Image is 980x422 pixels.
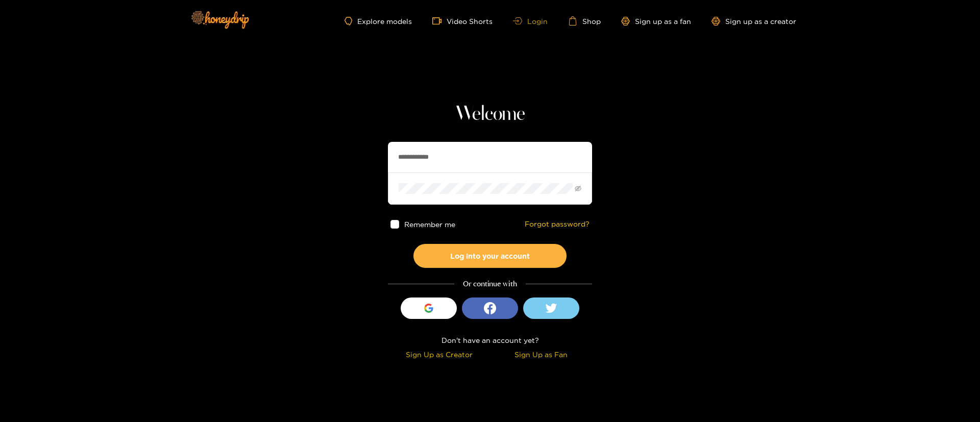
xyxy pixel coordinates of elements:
[404,220,455,228] span: Remember me
[388,334,592,346] div: Don't have an account yet?
[432,16,493,26] a: Video Shorts
[388,102,592,127] h1: Welcome
[413,244,567,268] button: Log into your account
[513,17,548,25] a: Login
[390,349,487,360] div: Sign Up as Creator
[712,17,796,26] a: Sign up as a creator
[568,16,601,26] a: Shop
[388,278,592,290] div: Or continue with
[493,349,590,360] div: Sign Up as Fan
[525,220,590,229] a: Forgot password?
[621,17,691,26] a: Sign up as a fan
[345,17,412,26] a: Explore models
[575,185,581,192] span: eye-invisible
[432,16,447,26] span: video-camera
